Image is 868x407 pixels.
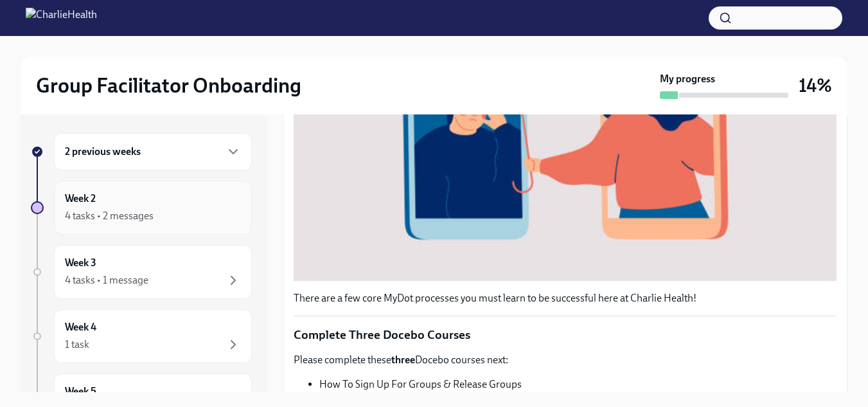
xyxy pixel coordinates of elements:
a: Week 34 tasks • 1 message [31,245,252,299]
h6: Week 4 [65,320,96,334]
div: 4 tasks • 2 messages [65,209,154,223]
a: Week 41 task [31,309,252,363]
strong: My progress [660,72,715,86]
p: There are a few core MyDot processes you must learn to be successful here at Charlie Health! [294,291,837,305]
h6: Week 3 [65,256,96,270]
h3: 14% [799,74,832,97]
h6: 2 previous weeks [65,145,141,159]
div: 2 previous weeks [54,133,252,170]
p: Complete Three Docebo Courses [294,327,837,343]
div: 4 tasks • 1 message [65,273,148,287]
h6: Week 5 [65,384,96,399]
strong: three [391,354,415,366]
h2: Group Facilitator Onboarding [36,73,301,98]
h6: Week 2 [65,192,96,206]
p: Please complete these Docebo courses next: [294,353,837,367]
li: Documentation [319,392,837,406]
a: Week 24 tasks • 2 messages [31,181,252,235]
div: 1 task [65,338,89,352]
img: CharlieHealth [26,8,97,28]
li: How To Sign Up For Groups & Release Groups [319,377,837,392]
